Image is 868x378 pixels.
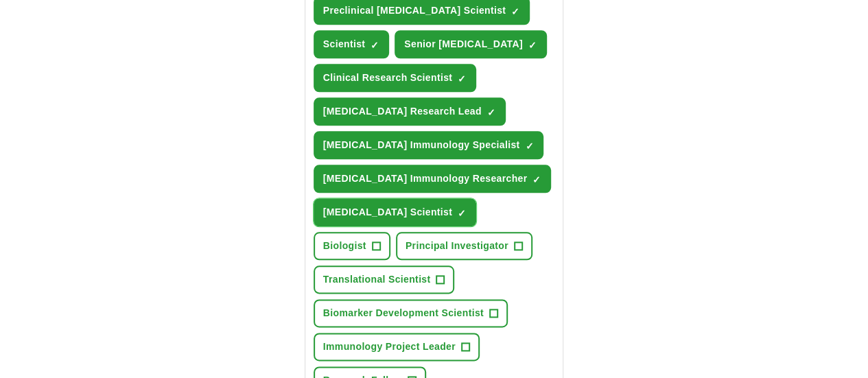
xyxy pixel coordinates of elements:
button: Translational Scientist [314,265,455,294]
button: [MEDICAL_DATA] Research Lead✓ [314,97,506,126]
span: ✓ [458,73,466,84]
span: [MEDICAL_DATA] Scientist [323,205,452,220]
span: Principal Investigator [406,239,508,253]
span: Scientist [323,37,366,51]
span: Immunology Project Leader [323,340,456,354]
span: ✓ [371,40,379,51]
button: Principal Investigator [396,232,532,260]
button: Biomarker Development Scientist [314,299,508,327]
button: Senior [MEDICAL_DATA]✓ [395,30,547,58]
span: Biomarker Development Scientist [323,306,484,320]
span: [MEDICAL_DATA] Research Lead [323,104,482,119]
span: Senior [MEDICAL_DATA] [404,37,523,51]
button: [MEDICAL_DATA] Scientist✓ [314,198,476,226]
span: Translational Scientist [323,272,431,287]
span: ✓ [528,40,537,51]
span: ✓ [458,208,466,219]
span: ✓ [511,6,519,17]
button: Immunology Project Leader [314,333,480,361]
span: Biologist [323,239,366,253]
span: ✓ [532,174,541,185]
span: ✓ [487,107,495,118]
span: [MEDICAL_DATA] Immunology Specialist [323,138,520,152]
span: Preclinical [MEDICAL_DATA] Scientist [323,3,506,18]
button: [MEDICAL_DATA] Immunology Specialist✓ [314,131,544,159]
button: [MEDICAL_DATA] Immunology Researcher✓ [314,165,552,193]
button: Clinical Research Scientist✓ [314,64,476,92]
button: Scientist✓ [314,30,390,58]
button: Biologist [314,232,390,260]
span: Clinical Research Scientist [323,71,452,85]
span: ✓ [525,141,533,152]
span: [MEDICAL_DATA] Immunology Researcher [323,172,528,186]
